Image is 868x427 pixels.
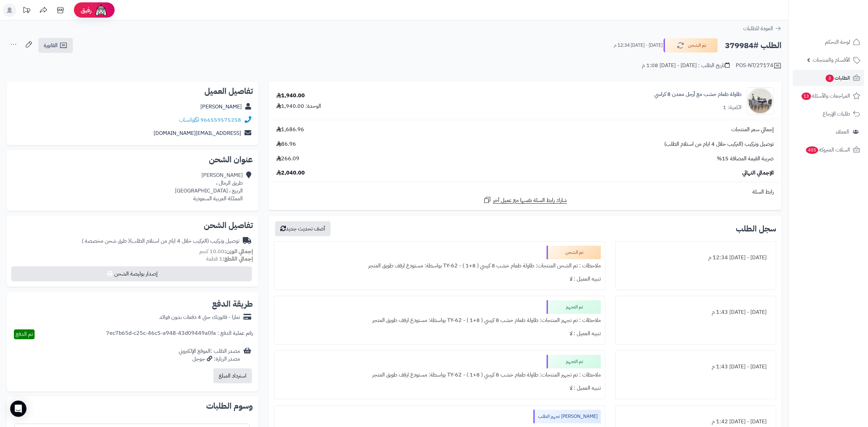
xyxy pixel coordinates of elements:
[278,272,601,286] div: تنبيه العميل : لا
[736,62,782,70] div: POS-NT/27174
[278,327,601,340] div: تنبيه العميل : لا
[805,145,850,155] span: السلات المتروكة
[547,355,601,368] div: تم التجهيز
[836,127,849,137] span: العملاء
[278,259,601,272] div: ملاحظات : تم الشحن المنتجات: طاولة طعام خشب 8 كرسي ( 8+1 ) - TY-62 بواسطة: مستودع ارفف طويق المتجر
[793,124,864,140] a: العملاء
[743,24,782,33] a: العودة للطلبات
[731,126,774,134] span: إجمالي سعر المنتجات
[747,87,773,115] img: 1752132785-1-90x90.jpg
[11,266,252,281] button: إصدار بوليصة الشحن
[483,196,567,204] a: شارك رابط السلة نفسها مع عميل آخر
[793,142,864,158] a: السلات المتروكة455
[620,251,772,264] div: [DATE] - [DATE] 12:34 م
[723,104,742,111] div: الكمية: 1
[793,34,864,50] a: لوحة التحكم
[547,300,601,314] div: تم التجهيز
[82,237,239,245] div: توصيل وتركيب (التركيب خلال 4 ايام من استلام الطلب)
[742,169,774,177] span: الإجمالي النهائي
[12,156,253,164] h2: عنوان الشحن
[159,313,240,321] div: تمارا - فاتورتك حتى 4 دفعات بدون فوائد
[106,329,253,339] div: رقم عملية الدفع : 7ec7b65d-c25c-46c5-a948-43d09449a0fa
[654,90,742,98] a: طاولة طعام خشب مع أرجل معدن 8 كراسي
[275,221,331,236] button: أضف تحديث جديد
[18,3,35,19] a: تحديثات المنصة
[278,368,601,382] div: ملاحظات : تم تجهيز المنتجات: طاولة طعام خشب 8 كرسي ( 8+1 ) - TY-62 بواسطة: مستودع ارفف طويق المتجر
[642,62,730,69] div: تاريخ الطلب : [DATE] - [DATE] 1:08 م
[493,197,567,204] span: شارك رابط السلة نفسها مع عميل آخر
[664,140,774,148] span: توصيل وتركيب (التركيب خلال 4 ايام من استلام الطلب)
[533,410,601,423] div: [PERSON_NAME] تجهيز الطلب
[82,237,130,245] span: ( طرق شحن مخصصة )
[793,70,864,86] a: الطلبات3
[12,87,253,95] h2: تفاصيل العميل
[276,102,321,110] div: الوحدة: 1,940.00
[276,140,296,148] span: 86.96
[823,109,850,119] span: طلبات الإرجاع
[213,368,252,383] button: استرداد المبلغ
[224,247,253,256] strong: إجمالي الوزن:
[614,42,663,49] small: [DATE] - [DATE] 12:34 م
[802,93,811,100] span: 13
[276,169,305,177] span: 2,040.00
[175,171,243,202] div: [PERSON_NAME] طريق الرمال ، الربيع ، [GEOGRAPHIC_DATA] المملكة العربية السعودية
[717,155,774,163] span: ضريبة القيمة المضافة 15%
[826,75,834,82] span: 3
[813,55,850,65] span: الأقسام والمنتجات
[12,402,253,410] h2: وسوم الطلبات
[620,360,772,373] div: [DATE] - [DATE] 1:43 م
[16,330,33,338] span: تم الدفع
[276,126,304,134] span: 1,686.96
[278,314,601,327] div: ملاحظات : تم تجهيز المنتجات: طاولة طعام خشب 8 كرسي ( 8+1 ) - TY-62 بواسطة: مستودع ارفف طويق المتجر
[94,3,108,17] img: ai-face.png
[725,39,782,53] h2: الطلب #379984
[793,88,864,104] a: المراجعات والأسئلة13
[743,24,773,33] span: العودة للطلبات
[806,146,818,154] span: 455
[664,38,718,53] button: تم الشحن
[222,255,253,263] strong: إجمالي القطع:
[179,116,199,124] a: واتساب
[44,41,58,49] span: الفاتورة
[547,246,601,259] div: تم الشحن
[206,255,253,263] small: 1 قطعة
[179,355,240,363] div: مصدر الزيارة: جوجل
[276,92,305,100] div: 1,940.00
[793,106,864,122] a: طلبات الإرجاع
[801,91,850,101] span: المراجعات والأسئلة
[620,306,772,319] div: [DATE] - [DATE] 1:43 م
[825,73,850,83] span: الطلبات
[200,103,242,111] a: [PERSON_NAME]
[10,401,26,417] div: Open Intercom Messenger
[278,382,601,395] div: تنبيه العميل : لا
[212,300,253,308] h2: طريقة الدفع
[825,37,850,47] span: لوحة التحكم
[199,247,253,256] small: 10.00 كجم
[179,347,240,363] div: مصدر الطلب :الموقع الإلكتروني
[38,38,73,53] a: الفاتورة
[271,188,779,196] div: رابط السلة
[822,17,862,32] img: logo-2.png
[154,129,241,137] a: [EMAIL_ADDRESS][DOMAIN_NAME]
[736,225,776,233] h3: سجل الطلب
[12,221,253,229] h2: تفاصيل الشحن
[200,116,241,124] a: 966559575258
[81,6,92,14] span: رفيق
[276,155,299,163] span: 266.09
